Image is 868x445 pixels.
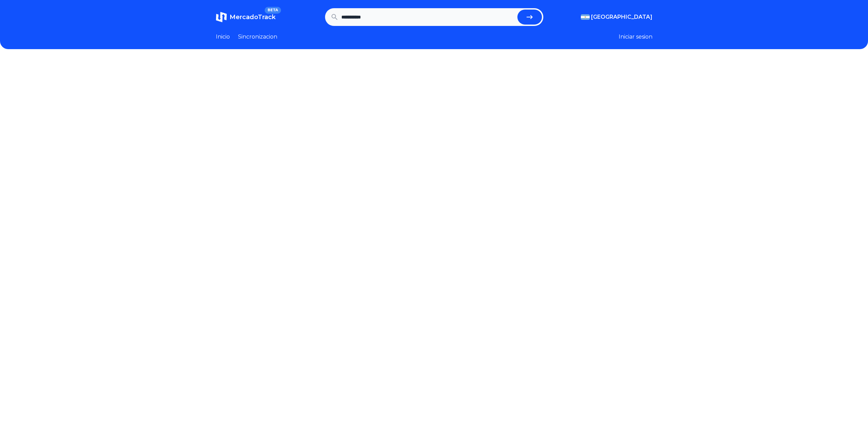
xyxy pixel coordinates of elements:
span: MercadoTrack [230,13,276,21]
a: MercadoTrackBETA [216,12,276,23]
img: Argentina [581,14,590,20]
span: [GEOGRAPHIC_DATA] [591,13,652,21]
a: Sincronizacion [238,33,277,41]
a: Inicio [216,33,230,41]
button: Iniciar sesion [619,33,652,41]
button: [GEOGRAPHIC_DATA] [581,13,652,21]
img: MercadoTrack [216,12,227,23]
span: BETA [265,7,281,14]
